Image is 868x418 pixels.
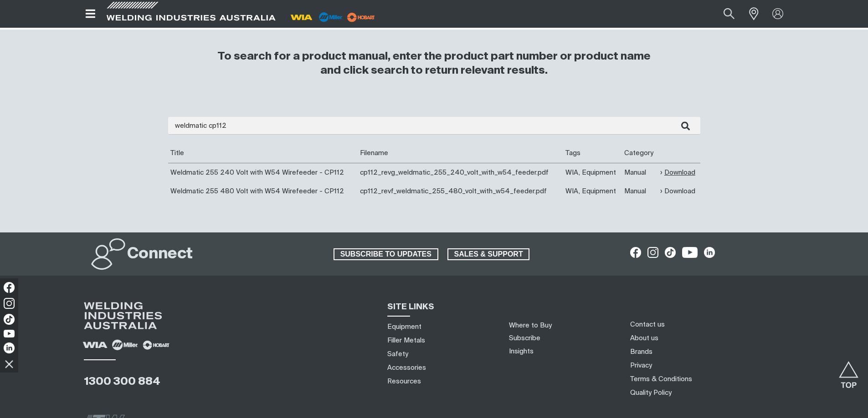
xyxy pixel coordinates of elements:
img: LinkedIn [4,342,15,353]
a: Insights [509,348,534,355]
td: Manual [622,163,658,182]
a: Terms & Conditions [630,374,692,384]
a: Download [660,167,695,178]
a: Where to Buy [509,322,552,329]
a: Brands [630,347,652,357]
a: Privacy [630,361,652,370]
a: Subscribe [509,335,540,342]
td: Manual [622,182,658,201]
td: cp112_revf_weldmatic_255_480_volt_with_w54_feeder.pdf [358,182,563,201]
a: Filler Metals [387,336,425,345]
nav: Sitemap [384,320,498,388]
th: Tags [563,144,622,163]
nav: Footer [627,318,801,400]
span: SALES & SUPPORT [448,248,529,260]
td: WIA, Equipment [563,163,622,182]
a: Quality Policy [630,388,672,398]
span: SITE LINKS [387,303,434,311]
th: Category [622,144,658,163]
span: SUBSCRIBE TO UPDATES [334,248,437,260]
a: About us [630,333,658,343]
td: Weldmatic 255 240 Volt with W54 Wirefeeder - CP112 [168,163,358,182]
a: Accessories [387,363,426,373]
th: Title [168,144,358,163]
img: hide socials [1,356,17,372]
td: cp112_revg_weldmatic_255_240_volt_with_w54_feeder.pdf [358,163,563,182]
a: SUBSCRIBE TO UPDATES [334,248,438,260]
img: TikTok [4,314,15,325]
a: miller [344,14,378,20]
th: Filename [358,144,563,163]
a: Equipment [387,322,421,332]
input: Enter search... [168,117,700,135]
img: Facebook [4,282,15,293]
td: WIA, Equipment [563,182,622,201]
h2: Connect [127,244,193,264]
input: Product name or item number... [702,4,744,24]
h3: To search for a product manual, enter the product part number or product name and click search to... [214,50,655,78]
a: 1300 300 884 [84,376,160,387]
td: Weldmatic 255 480 Volt with W54 Wirefeeder - CP112 [168,182,358,201]
img: YouTube [4,330,15,337]
a: Contact us [630,320,665,329]
button: Search products [714,4,745,24]
a: Safety [387,349,408,359]
a: Resources [387,377,421,386]
img: miller [344,10,378,24]
img: Instagram [4,298,15,309]
button: Scroll to top [838,361,859,382]
a: Download [660,186,695,196]
a: SALES & SUPPORT [447,248,530,260]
